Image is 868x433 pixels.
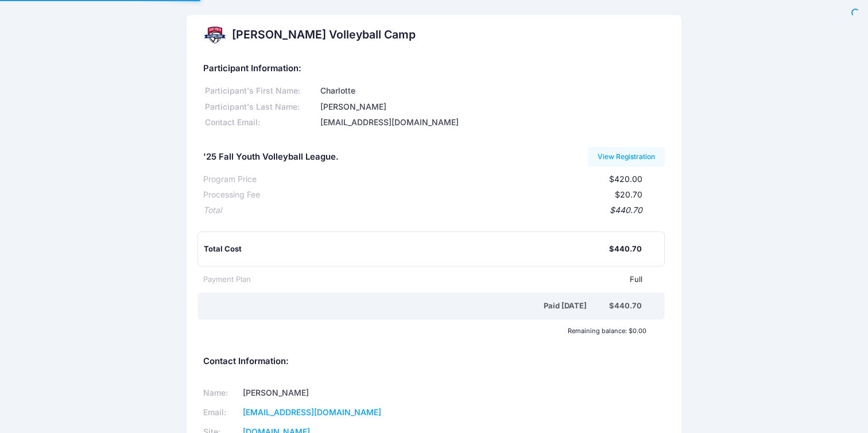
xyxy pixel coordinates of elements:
div: Full [251,274,642,285]
div: $20.70 [260,189,642,201]
div: Processing Fee [203,189,260,201]
div: [EMAIL_ADDRESS][DOMAIN_NAME] [319,117,665,129]
div: Total [203,204,222,216]
div: [PERSON_NAME] [319,101,665,113]
div: $440.70 [609,300,642,312]
div: Remaining balance: $0.00 [197,327,652,334]
h2: [PERSON_NAME] Volleyball Camp [232,28,416,41]
div: Paid [DATE] [206,300,609,312]
span: $420.00 [609,174,642,184]
a: [EMAIL_ADDRESS][DOMAIN_NAME] [243,407,381,417]
div: $440.70 [222,204,642,216]
div: Participant's Last Name: [203,101,319,113]
div: Contact Email: [203,117,319,129]
a: View Registration [588,147,665,167]
td: Email: [203,403,239,423]
td: [PERSON_NAME] [239,384,419,403]
h5: '25 Fall Youth Volleyball League. [203,152,339,163]
h5: Participant Information: [203,64,665,74]
div: Total Cost [204,243,609,255]
div: Charlotte [319,85,665,97]
td: Name: [203,384,239,403]
div: $440.70 [609,243,642,255]
div: Payment Plan [203,274,251,285]
div: Program Price [203,173,257,185]
div: Participant's First Name: [203,85,319,97]
h5: Contact Information: [203,357,665,367]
